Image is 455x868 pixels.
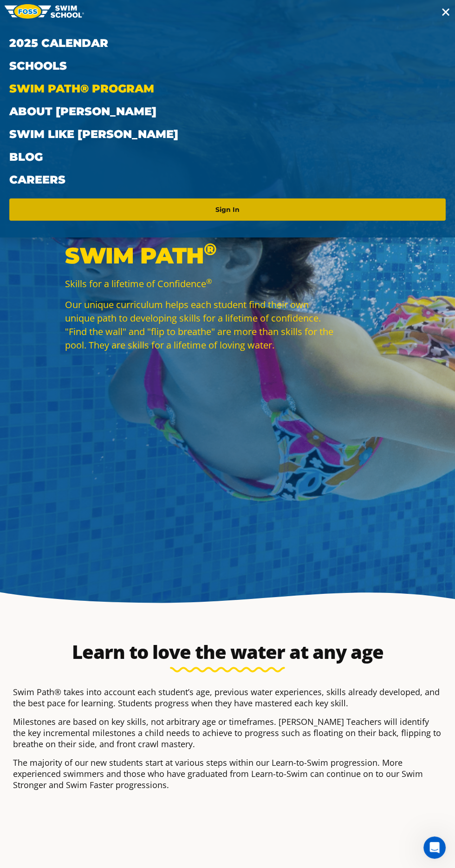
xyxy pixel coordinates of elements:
[9,32,446,54] a: 2025 Calendar
[8,641,447,663] h2: Learn to love the water at any age
[13,686,442,709] p: Swim Path® takes into account each student’s age, previous water experiences, skills already deve...
[65,298,334,352] p: Our unique curriculum helps each student find their own unique path to developing skills for a li...
[436,5,455,18] button: Toggle navigation
[9,123,446,145] a: Swim Like [PERSON_NAME]
[5,4,84,19] img: FOSS Swim School Logo
[65,242,334,270] p: Swim Path
[206,276,212,286] sup: ®
[9,77,446,100] a: Swim Path® Program
[13,716,442,750] p: Milestones are based on key skills, not arbitrary age or timeframes. [PERSON_NAME] Teachers will ...
[65,277,334,290] p: Skills for a lifetime of Confidence
[9,54,446,77] a: Schools
[204,239,216,259] sup: ®
[13,757,442,790] p: The majority of our new students start at various steps within our Learn-to-Swim progression. Mor...
[13,202,442,217] a: Sign In
[9,145,446,168] a: Blog
[9,168,446,191] a: Careers
[423,836,446,859] iframe: Intercom live chat
[9,100,446,123] a: About [PERSON_NAME]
